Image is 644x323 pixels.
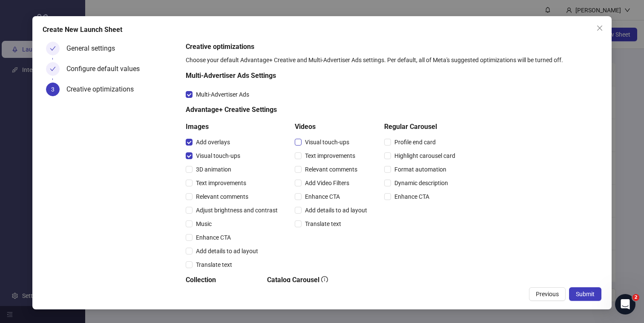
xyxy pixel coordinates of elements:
span: Support Request [46,134,103,143]
span: Translate text [193,260,236,269]
span: Translate text [302,219,345,229]
span: Add details to ad layout [193,246,262,256]
span: Visual touch-ups [193,151,244,160]
span: Dynamic description [391,178,451,188]
div: General settings [66,42,122,55]
p: How can we help? [17,89,153,104]
div: Documentation [17,195,143,204]
span: close [596,25,603,31]
a: Documentation [12,192,158,208]
span: Music [193,219,215,229]
span: Text improvements [193,178,250,188]
h5: Images [186,122,281,132]
span: Enhance CTA [302,192,343,201]
div: Configure default values [66,62,147,76]
div: • [DATE] [89,152,113,161]
h5: Advantage+ Creative Settings [186,105,459,115]
span: Add overlays [193,137,233,147]
div: Creative optimizations [66,83,141,96]
div: Recent messageProfile image for LauraSupport RequestWe need more information[PERSON_NAME]•[DATE] [9,114,162,168]
div: Create New Launch Sheet [43,25,602,35]
div: Profile image for LauraSupport RequestWe need more information[PERSON_NAME]•[DATE] [9,127,161,168]
span: Adjust brightness and contrast [193,206,281,215]
div: Report a Bug [12,235,158,251]
span: Submit [576,291,595,297]
span: Multi-Advertiser Ads [193,90,253,99]
button: Close [593,21,607,35]
div: Recent message [17,122,153,131]
span: Add Video Filters [302,178,353,188]
h5: Catalog Carousel [267,275,367,285]
h5: Regular Carousel [384,122,459,132]
span: 3 [51,86,55,93]
button: Previous [529,287,566,301]
span: Add details to ad layout [302,206,371,215]
span: check [50,46,56,51]
span: Highlight carousel card [391,151,459,160]
a: Request a feature [12,176,158,192]
h5: Videos [295,122,371,132]
h5: Creative optimizations [186,42,598,52]
h5: Multi-Advertiser Ads Settings [186,71,459,81]
span: Relevant comments [193,192,252,201]
div: [PERSON_NAME] [38,152,87,161]
span: Home [33,266,52,272]
span: Previous [536,291,559,297]
span: Enhance CTA [193,233,234,242]
img: Profile image for Laura [17,139,34,156]
p: Hi [PERSON_NAME] 👋 [17,60,153,89]
span: Text improvements [302,151,359,160]
button: Submit [569,287,601,301]
span: 3D animation [193,165,235,174]
span: 2 [632,294,639,301]
iframe: Intercom live chat [615,294,635,314]
div: Report a Bug [17,239,143,248]
span: info-circle [321,276,328,283]
span: check [50,66,56,72]
span: Enhance CTA [391,192,433,201]
div: Choose your default Advantage+ Creative and Multi-Advertiser Ads settings. Per default, all of Me... [186,55,598,65]
span: Relevant comments [302,165,361,174]
h5: Collection [186,275,253,285]
div: Request a feature [17,180,143,189]
span: Profile end card [391,137,439,147]
span: Messages [113,266,143,272]
span: We need more information [38,144,128,151]
div: Close [147,14,162,29]
span: Visual touch-ups [302,137,353,147]
span: Format automation [391,165,450,174]
div: Create a ticket [17,223,153,232]
button: Messages [85,245,170,279]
